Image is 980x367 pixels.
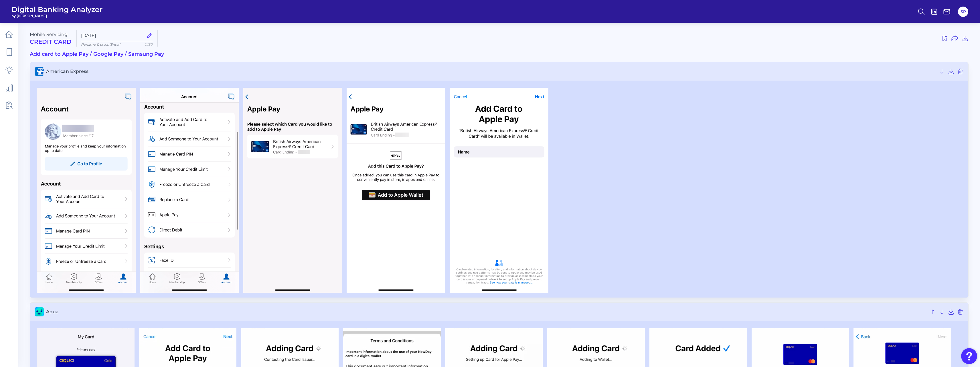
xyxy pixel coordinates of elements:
[243,88,342,293] img: American Express
[140,88,239,293] img: American Express
[30,32,72,45] div: Mobile Servicing
[11,5,103,14] span: Digital Banking Analyzer
[30,51,969,57] h3: Add card to Apple Pay / Google Pay / Samsung Pay
[450,88,549,293] img: American Express
[958,7,968,17] button: SP
[46,309,927,314] span: Aqua
[37,88,136,293] img: American Express
[81,42,153,47] p: Rename & press 'Enter'
[347,88,445,293] img: American Express
[145,42,153,47] span: 11/50
[30,38,72,45] h2: Credit Card
[46,69,936,74] span: American Express
[961,348,977,364] button: Open Resource Center
[11,14,103,18] span: by [PERSON_NAME]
